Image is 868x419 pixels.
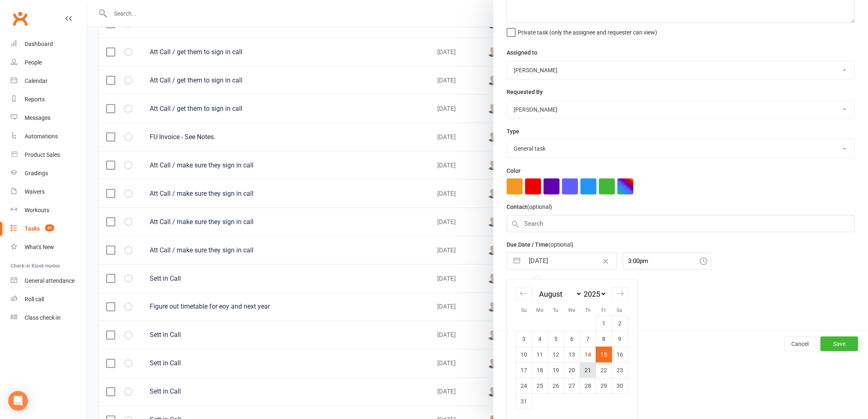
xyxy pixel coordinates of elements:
td: Thursday, August 14, 2025 [580,347,596,362]
a: General attendance kiosk mode [11,272,87,290]
td: Wednesday, August 20, 2025 [564,362,580,378]
button: Clear Date [598,253,613,269]
div: Automations [25,133,58,140]
button: Cancel [784,337,815,351]
div: Dashboard [25,41,53,47]
td: Thursday, August 28, 2025 [580,378,596,394]
a: Waivers [11,183,87,201]
td: Tuesday, August 19, 2025 [548,362,564,378]
td: Friday, August 1, 2025 [596,316,612,331]
small: Mo [536,307,544,313]
a: Messages [11,109,87,127]
label: Assigned to [507,48,537,57]
div: Calendar [25,78,48,84]
div: Reports [25,96,45,103]
td: Saturday, August 9, 2025 [612,331,628,347]
td: Monday, August 4, 2025 [532,331,548,347]
div: Move backward to switch to the previous month. [516,287,532,300]
td: Sunday, August 17, 2025 [516,362,532,378]
td: Monday, August 25, 2025 [532,378,548,394]
input: Search [507,215,855,232]
td: Saturday, August 16, 2025 [612,347,628,362]
button: Save [820,337,858,351]
td: Wednesday, August 6, 2025 [564,331,580,347]
a: Gradings [11,164,87,183]
small: We [568,307,575,313]
a: Workouts [11,201,87,220]
a: Automations [11,127,87,146]
label: Requested By [507,87,543,96]
small: Th [585,307,591,313]
td: Friday, August 22, 2025 [596,362,612,378]
td: Thursday, August 21, 2025 [580,362,596,378]
label: Contact [507,202,552,211]
div: Messages [25,114,50,121]
span: 41 [45,224,54,231]
td: Thursday, August 7, 2025 [580,331,596,347]
td: Sunday, August 10, 2025 [516,347,532,362]
div: People [25,59,42,66]
a: What's New [11,238,87,256]
td: Friday, August 29, 2025 [596,378,612,394]
a: Class kiosk mode [11,309,87,327]
td: Wednesday, August 27, 2025 [564,378,580,394]
td: Sunday, August 3, 2025 [516,331,532,347]
div: Open Intercom Messenger [8,391,28,411]
a: Product Sales [11,146,87,164]
a: People [11,53,87,72]
label: Color [507,166,521,175]
td: Wednesday, August 13, 2025 [564,347,580,362]
td: Saturday, August 2, 2025 [612,316,628,331]
td: Sunday, August 24, 2025 [516,378,532,394]
div: Move forward to switch to the next month. [612,287,628,300]
a: Calendar [11,72,87,90]
small: Sa [617,307,623,313]
div: Workouts [25,207,49,213]
a: Reports [11,90,87,109]
td: Friday, August 8, 2025 [596,331,612,347]
td: Monday, August 11, 2025 [532,347,548,362]
label: Email preferences [507,277,554,286]
td: Sunday, August 31, 2025 [516,394,532,409]
td: Tuesday, August 5, 2025 [548,331,564,347]
td: Selected. Friday, August 15, 2025 [596,347,612,362]
div: What's New [25,244,54,250]
small: (optional) [548,241,573,248]
span: Private task (only the assignee and requester can view) [518,26,657,36]
small: (optional) [527,204,552,210]
a: Dashboard [11,35,87,53]
div: Tasks [25,225,40,232]
td: Monday, August 18, 2025 [532,362,548,378]
td: Saturday, August 30, 2025 [612,378,628,394]
td: Tuesday, August 26, 2025 [548,378,564,394]
div: Product Sales [25,151,60,158]
div: Waivers [25,188,45,195]
small: Su [521,307,527,313]
div: General attendance [25,277,75,284]
label: Type [507,127,519,136]
div: Gradings [25,170,48,176]
td: Saturday, August 23, 2025 [612,362,628,378]
a: Roll call [11,290,87,309]
div: Roll call [25,296,44,302]
label: Due Date / Time [507,240,573,249]
div: Calendar [507,279,637,419]
td: Tuesday, August 12, 2025 [548,347,564,362]
a: Tasks 41 [11,220,87,238]
small: Tu [553,307,558,313]
a: Clubworx [10,8,30,29]
small: Fr [601,307,606,313]
div: Class check-in [25,314,61,321]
